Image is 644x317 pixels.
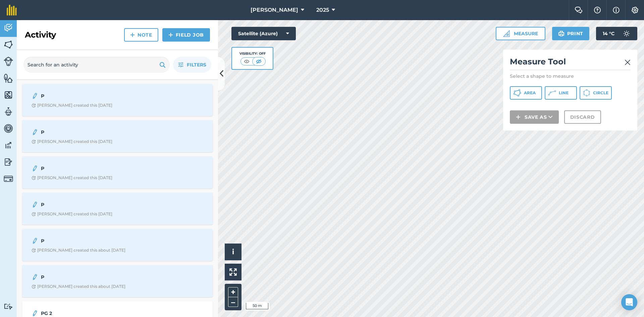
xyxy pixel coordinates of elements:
h2: Activity [25,30,56,40]
img: Clock with arrow pointing clockwise [32,248,36,253]
img: A cog icon [631,7,639,13]
span: 2025 [316,6,329,14]
span: Circle [593,90,608,96]
input: Search for an activity [23,57,170,73]
img: svg+xml;base64,PD94bWwgdmVyc2lvbj0iMS4wIiBlbmNvZGluZz0idXRmLTgiPz4KPCEtLSBHZW5lcmF0b3I6IEFkb2JlIE... [4,57,13,66]
img: Ruler icon [503,30,510,37]
button: Measure [496,27,545,40]
div: [PERSON_NAME] created this [DATE] [32,211,112,217]
img: svg+xml;base64,PHN2ZyB4bWxucz0iaHR0cDovL3d3dy53My5vcmcvMjAwMC9zdmciIHdpZHRoPSIyMiIgaGVpZ2h0PSIzMC... [625,58,631,66]
img: svg+xml;base64,PHN2ZyB4bWxucz0iaHR0cDovL3d3dy53My5vcmcvMjAwMC9zdmciIHdpZHRoPSIxNCIgaGVpZ2h0PSIyNC... [516,113,521,121]
span: Line [559,90,569,96]
img: Four arrows, one pointing top left, one top right, one bottom right and the last bottom left [229,268,237,276]
img: svg+xml;base64,PHN2ZyB4bWxucz0iaHR0cDovL3d3dy53My5vcmcvMjAwMC9zdmciIHdpZHRoPSIxNCIgaGVpZ2h0PSIyNC... [130,31,135,39]
div: Open Intercom Messenger [621,294,637,310]
img: svg+xml;base64,PD94bWwgdmVyc2lvbj0iMS4wIiBlbmNvZGluZz0idXRmLTgiPz4KPCEtLSBHZW5lcmF0b3I6IEFkb2JlIE... [32,237,38,245]
img: svg+xml;base64,PD94bWwgdmVyc2lvbj0iMS4wIiBlbmNvZGluZz0idXRmLTgiPz4KPCEtLSBHZW5lcmF0b3I6IEFkb2JlIE... [4,140,13,150]
button: Line [545,86,577,100]
img: svg+xml;base64,PHN2ZyB4bWxucz0iaHR0cDovL3d3dy53My5vcmcvMjAwMC9zdmciIHdpZHRoPSI1NiIgaGVpZ2h0PSI2MC... [4,40,13,50]
a: PClock with arrow pointing clockwise[PERSON_NAME] created this about [DATE] [26,233,209,257]
img: svg+xml;base64,PHN2ZyB4bWxucz0iaHR0cDovL3d3dy53My5vcmcvMjAwMC9zdmciIHdpZHRoPSIxOSIgaGVpZ2h0PSIyNC... [558,30,565,38]
img: svg+xml;base64,PD94bWwgdmVyc2lvbj0iMS4wIiBlbmNvZGluZz0idXRmLTgiPz4KPCEtLSBHZW5lcmF0b3I6IEFkb2JlIE... [4,123,13,134]
img: svg+xml;base64,PD94bWwgdmVyc2lvbj0iMS4wIiBlbmNvZGluZz0idXRmLTgiPz4KPCEtLSBHZW5lcmF0b3I6IEFkb2JlIE... [4,107,13,117]
img: svg+xml;base64,PD94bWwgdmVyc2lvbj0iMS4wIiBlbmNvZGluZz0idXRmLTgiPz4KPCEtLSBHZW5lcmF0b3I6IEFkb2JlIE... [32,128,38,136]
a: Field Job [162,28,210,42]
img: svg+xml;base64,PD94bWwgdmVyc2lvbj0iMS4wIiBlbmNvZGluZz0idXRmLTgiPz4KPCEtLSBHZW5lcmF0b3I6IEFkb2JlIE... [32,92,38,100]
div: [PERSON_NAME] created this [DATE] [32,103,112,108]
h2: Measure Tool [510,56,631,70]
strong: P [41,165,147,172]
span: Area [524,90,536,96]
img: svg+xml;base64,PHN2ZyB4bWxucz0iaHR0cDovL3d3dy53My5vcmcvMjAwMC9zdmciIHdpZHRoPSI1NiIgaGVpZ2h0PSI2MC... [4,90,13,100]
button: 14 °C [596,27,637,40]
button: Filters [173,57,211,73]
button: Discard [564,110,601,124]
a: PClock with arrow pointing clockwise[PERSON_NAME] created this [DATE] [26,88,209,112]
a: Note [124,28,158,42]
a: PClock with arrow pointing clockwise[PERSON_NAME] created this [DATE] [26,197,209,221]
a: PClock with arrow pointing clockwise[PERSON_NAME] created this about [DATE] [26,269,209,293]
p: Select a shape to measure [510,73,631,80]
div: [PERSON_NAME] created this about [DATE] [32,284,125,289]
button: i [225,244,241,260]
img: Two speech bubbles overlapping with the left bubble in the forefront [575,7,583,13]
button: Area [510,86,542,100]
strong: P [41,273,147,281]
img: fieldmargin Logo [7,5,17,15]
img: svg+xml;base64,PHN2ZyB4bWxucz0iaHR0cDovL3d3dy53My5vcmcvMjAwMC9zdmciIHdpZHRoPSI1NiIgaGVpZ2h0PSI2MC... [4,73,13,83]
img: svg+xml;base64,PD94bWwgdmVyc2lvbj0iMS4wIiBlbmNvZGluZz0idXRmLTgiPz4KPCEtLSBHZW5lcmF0b3I6IEFkb2JlIE... [4,23,13,33]
img: Clock with arrow pointing clockwise [32,103,36,108]
div: [PERSON_NAME] created this [DATE] [32,139,112,144]
img: svg+xml;base64,PD94bWwgdmVyc2lvbj0iMS4wIiBlbmNvZGluZz0idXRmLTgiPz4KPCEtLSBHZW5lcmF0b3I6IEFkb2JlIE... [4,174,13,183]
img: svg+xml;base64,PHN2ZyB4bWxucz0iaHR0cDovL3d3dy53My5vcmcvMjAwMC9zdmciIHdpZHRoPSIxNyIgaGVpZ2h0PSIxNy... [613,6,620,14]
button: Print [552,27,590,40]
span: Filters [187,61,206,68]
a: PClock with arrow pointing clockwise[PERSON_NAME] created this [DATE] [26,124,209,148]
strong: PG 2 [41,310,147,317]
img: svg+xml;base64,PD94bWwgdmVyc2lvbj0iMS4wIiBlbmNvZGluZz0idXRmLTgiPz4KPCEtLSBHZW5lcmF0b3I6IEFkb2JlIE... [4,157,13,167]
button: + [228,287,238,297]
button: Save as [510,110,559,124]
img: svg+xml;base64,PD94bWwgdmVyc2lvbj0iMS4wIiBlbmNvZGluZz0idXRmLTgiPz4KPCEtLSBHZW5lcmF0b3I6IEFkb2JlIE... [32,273,38,281]
strong: P [41,128,147,136]
div: [PERSON_NAME] created this [DATE] [32,175,112,180]
button: Satellite (Azure) [231,27,296,40]
img: svg+xml;base64,PHN2ZyB4bWxucz0iaHR0cDovL3d3dy53My5vcmcvMjAwMC9zdmciIHdpZHRoPSI1MCIgaGVpZ2h0PSI0MC... [243,58,251,65]
img: Clock with arrow pointing clockwise [32,140,36,144]
img: svg+xml;base64,PD94bWwgdmVyc2lvbj0iMS4wIiBlbmNvZGluZz0idXRmLTgiPz4KPCEtLSBHZW5lcmF0b3I6IEFkb2JlIE... [620,27,633,40]
img: svg+xml;base64,PD94bWwgdmVyc2lvbj0iMS4wIiBlbmNvZGluZz0idXRmLTgiPz4KPCEtLSBHZW5lcmF0b3I6IEFkb2JlIE... [4,303,13,310]
img: svg+xml;base64,PHN2ZyB4bWxucz0iaHR0cDovL3d3dy53My5vcmcvMjAwMC9zdmciIHdpZHRoPSIxNCIgaGVpZ2h0PSIyNC... [168,31,173,39]
img: svg+xml;base64,PHN2ZyB4bWxucz0iaHR0cDovL3d3dy53My5vcmcvMjAwMC9zdmciIHdpZHRoPSIxOSIgaGVpZ2h0PSIyNC... [159,61,166,69]
button: Circle [580,86,612,100]
img: Clock with arrow pointing clockwise [32,284,36,289]
div: Visibility: Off [239,51,266,56]
button: – [228,297,238,307]
span: i [232,248,234,256]
strong: P [41,237,147,245]
strong: P [41,201,147,208]
span: [PERSON_NAME] [251,6,298,14]
img: svg+xml;base64,PD94bWwgdmVyc2lvbj0iMS4wIiBlbmNvZGluZz0idXRmLTgiPz4KPCEtLSBHZW5lcmF0b3I6IEFkb2JlIE... [32,164,38,172]
div: [PERSON_NAME] created this about [DATE] [32,248,125,253]
img: Clock with arrow pointing clockwise [32,212,36,216]
img: A question mark icon [593,7,601,13]
img: Clock with arrow pointing clockwise [32,176,36,180]
a: PClock with arrow pointing clockwise[PERSON_NAME] created this [DATE] [26,160,209,184]
img: svg+xml;base64,PHN2ZyB4bWxucz0iaHR0cDovL3d3dy53My5vcmcvMjAwMC9zdmciIHdpZHRoPSI1MCIgaGVpZ2h0PSI0MC... [255,58,263,65]
span: 14 ° C [603,27,614,40]
img: svg+xml;base64,PD94bWwgdmVyc2lvbj0iMS4wIiBlbmNvZGluZz0idXRmLTgiPz4KPCEtLSBHZW5lcmF0b3I6IEFkb2JlIE... [32,201,38,209]
strong: P [41,92,147,100]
